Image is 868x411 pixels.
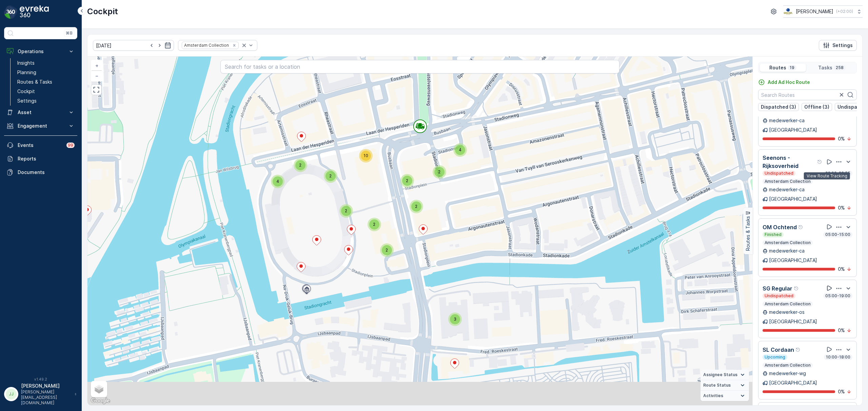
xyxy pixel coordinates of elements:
[838,266,845,273] p: 0 %
[359,149,373,163] div: 10
[17,60,35,66] p: Insights
[4,152,77,166] a: Reports
[410,200,423,213] div: 2
[768,79,810,86] p: Add Ad Hoc Route
[299,163,301,168] span: 2
[825,354,851,360] p: 10:00-18:00
[763,154,816,170] p: Seenons - Rijksoverheid
[17,98,37,104] p: Settings
[4,138,77,152] a: Events99
[769,370,806,377] p: medewerker-wg
[324,169,337,183] div: 2
[454,317,456,322] span: 3
[838,388,845,395] p: 0 %
[763,284,792,293] p: SG Regular
[15,87,77,96] a: Cockpit
[769,196,817,202] p: [GEOGRAPHIC_DATA]
[764,171,794,176] p: Undispatched
[764,354,786,360] p: Upcoming
[386,247,388,253] span: 2
[838,327,845,334] p: 0 %
[95,73,99,79] span: −
[459,147,461,152] span: 4
[182,42,230,48] div: Amsterdam Collection
[363,153,368,158] span: 10
[769,380,817,386] p: [GEOGRAPHIC_DATA]
[4,383,77,406] button: JJ[PERSON_NAME][PERSON_NAME][EMAIL_ADDRESS][DOMAIN_NAME]
[17,79,52,85] p: Routes & Tasks
[4,377,77,381] span: v 1.49.2
[769,64,786,71] p: Routes
[794,286,799,291] div: Help Tooltip Icon
[406,178,408,183] span: 2
[66,30,73,36] p: ⌘B
[20,5,49,19] img: logo_dark-DEwI_e13.png
[804,172,850,180] div: View Route Tracking
[294,158,307,172] div: 2
[453,143,467,157] div: 4
[763,346,794,354] p: SL Cordaan
[764,232,782,237] p: Finished
[17,88,35,95] p: Cockpit
[95,63,98,68] span: +
[89,396,112,405] img: Google
[17,69,36,76] p: Planning
[276,179,279,184] span: 4
[368,218,381,231] div: 2
[68,143,73,148] p: 99
[21,383,71,389] p: [PERSON_NAME]
[769,127,817,133] p: [GEOGRAPHIC_DATA]
[220,60,619,73] input: Search for tasks or a location
[92,71,102,81] a: Zoom Out
[415,204,417,209] span: 2
[448,312,462,326] div: 3
[832,42,853,49] p: Settings
[836,9,853,14] p: ( +02:00 )
[769,309,805,316] p: medewerker-os
[764,363,811,368] p: Amsterdam Collection
[798,224,804,230] div: Help Tooltip Icon
[825,293,851,299] p: 05:00-19:00
[4,106,77,119] button: Asset
[703,372,737,377] span: Assignee Status
[4,166,77,179] a: Documents
[769,186,805,193] p: medewerker-ca
[329,173,332,178] span: 2
[764,301,811,307] p: Amsterdam Collection
[701,380,749,391] summary: Route Status
[703,383,731,388] span: Route Status
[825,171,851,176] p: 02:00-23:55
[15,68,77,77] a: Planning
[21,389,71,406] p: [PERSON_NAME][EMAIL_ADDRESS][DOMAIN_NAME]
[15,58,77,68] a: Insights
[93,40,174,51] input: dd/mm/yyyy
[818,64,832,71] p: Tasks
[87,6,118,17] p: Cockpit
[380,243,394,257] div: 2
[345,208,347,213] span: 2
[339,204,353,218] div: 2
[817,159,823,165] div: Help Tooltip Icon
[15,96,77,106] a: Settings
[796,8,833,15] p: [PERSON_NAME]
[825,232,851,237] p: 05:00-15:00
[400,174,414,188] div: 2
[758,89,857,100] input: Search Routes
[701,370,749,380] summary: Assignee Status
[835,65,844,70] p: 258
[783,5,863,18] button: [PERSON_NAME](+02:00)
[18,142,62,149] p: Events
[802,103,832,111] button: Offline (3)
[6,389,17,399] div: JJ
[18,169,75,176] p: Documents
[18,123,64,129] p: Engagement
[701,391,749,401] summary: Activities
[789,65,795,70] p: 19
[769,257,817,264] p: [GEOGRAPHIC_DATA]
[92,61,102,71] a: Zoom In
[758,103,799,111] button: Dispatched (3)
[18,109,64,116] p: Asset
[795,347,801,352] div: Help Tooltip Icon
[761,104,796,110] p: Dispatched (3)
[819,40,857,51] button: Settings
